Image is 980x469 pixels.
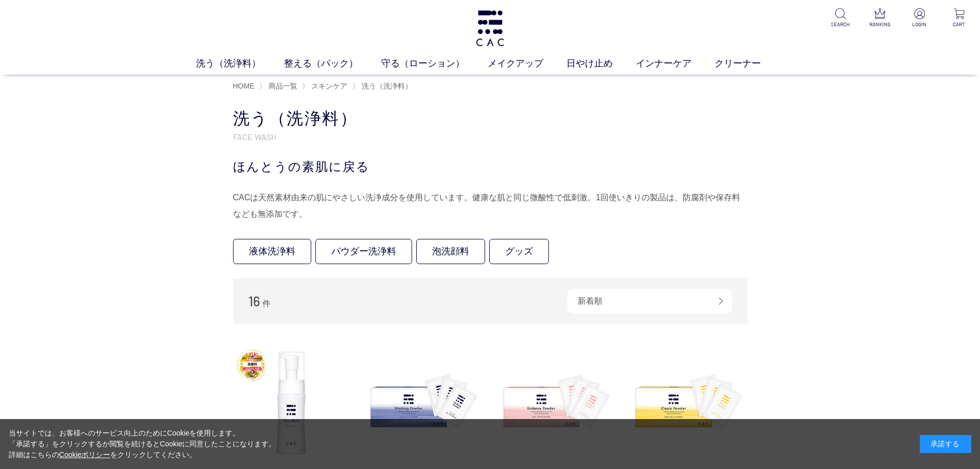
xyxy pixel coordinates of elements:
a: クリーナー [715,57,784,71]
a: RANKING [867,8,893,28]
span: 洗う（洗浄料） [362,82,412,90]
img: ＣＡＣ エヴィデンスパウダー [498,344,615,462]
li: 〉 [352,81,415,91]
img: ＣＡＣ クラシックパウダー [630,344,747,462]
img: ＣＡＣ ウォッシングパウダー [365,344,483,462]
div: CACは天然素材由来の肌にやさしい洗浄成分を使用しています。健康な肌と同じ微酸性で低刺激。1回使いきりの製品は、防腐剤や保存料なども無添加です。 [233,189,747,222]
a: 液体洗浄料 [233,239,311,264]
a: 泡洗顔料 [416,239,485,264]
img: ＣＡＣ フェイスウォッシュ エクストラマイルド [233,344,350,462]
h1: 洗う（洗浄料） [233,108,747,130]
a: メイクアップ [488,57,566,71]
a: インナーケア [636,57,715,71]
a: Cookieポリシー [59,450,111,459]
a: グッズ [489,239,549,264]
a: 守る（ローション） [381,57,488,71]
li: 〉 [302,81,350,91]
a: LOGIN [907,8,932,28]
a: パウダー洗浄料 [315,239,412,264]
a: 洗う（洗浄料） [360,82,412,90]
a: 洗う（洗浄料） [196,57,284,71]
p: LOGIN [907,21,932,28]
a: 商品一覧 [266,82,297,90]
div: 当サイトでは、お客様へのサービス向上のためにCookieを使用します。 「承諾する」をクリックするか閲覧を続けるとCookieに同意したことになります。 詳細はこちらの をクリックしてください。 [9,428,276,460]
p: FACE WASH [233,131,747,142]
p: RANKING [867,21,893,28]
p: SEARCH [828,21,853,28]
div: 新着順 [567,289,732,314]
li: 〉 [259,81,300,91]
a: スキンケア [309,82,347,90]
img: logo [474,10,506,46]
a: SEARCH [828,8,853,28]
div: 承諾する [920,435,971,453]
span: 商品一覧 [269,82,297,90]
a: HOME [233,82,255,90]
a: 日やけ止め [566,57,636,71]
p: CART [947,21,972,28]
a: CART [947,8,972,28]
span: スキンケア [311,82,347,90]
span: 16 [248,293,260,309]
div: ほんとうの素肌に戻る [233,158,747,176]
span: 件 [262,299,271,308]
a: 整える（パック） [284,57,381,71]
